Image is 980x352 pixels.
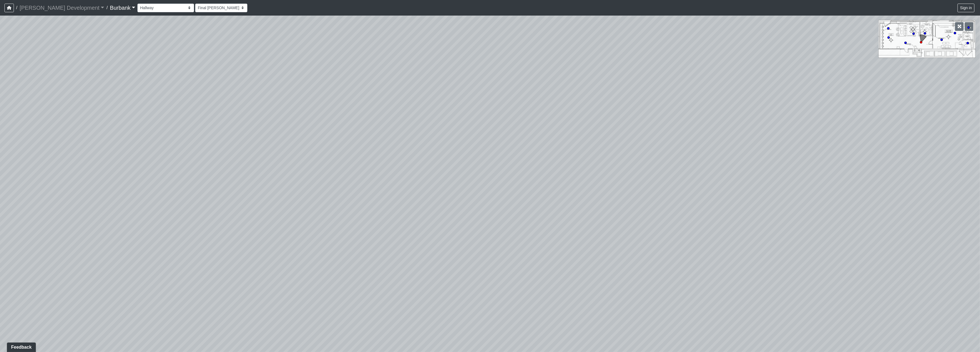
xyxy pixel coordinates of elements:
span: / [14,2,19,13]
span: / [104,2,110,13]
button: Sign in [958,4,974,12]
iframe: Ybug feedback widget [4,341,37,352]
a: Burbank [110,2,135,13]
a: [PERSON_NAME] Development [19,2,104,13]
